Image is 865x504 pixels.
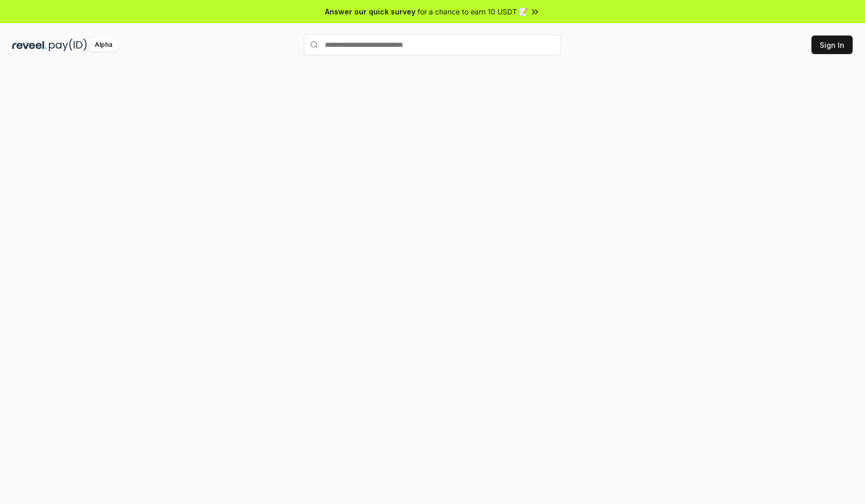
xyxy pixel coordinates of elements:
[89,39,118,51] div: Alpha
[325,6,416,17] span: Answer our quick survey
[811,36,853,54] button: Sign In
[49,39,87,51] img: pay_id
[418,6,528,17] span: for a chance to earn 10 USDT 📝
[12,39,47,51] img: reveel_dark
